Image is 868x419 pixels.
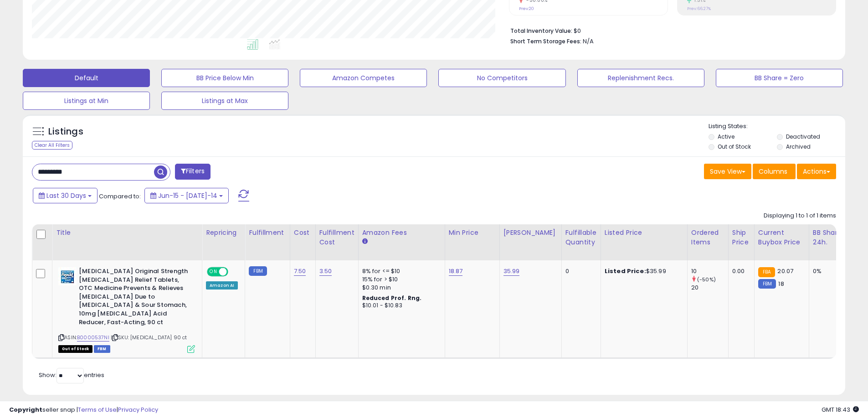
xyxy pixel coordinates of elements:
[764,212,836,220] div: Displaying 1 to 1 of 1 items
[23,92,150,110] button: Listings at Min
[519,6,534,11] small: Prev: 20
[56,228,198,238] div: Title
[709,122,845,131] p: Listing States:
[99,192,141,201] span: Compared to:
[144,188,229,203] button: Jun-15 - [DATE]-14
[249,228,286,238] div: Fulfillment
[565,228,597,247] div: Fulfillable Quantity
[118,405,158,414] a: Privacy Policy
[294,267,306,276] a: 7.50
[362,238,368,246] small: Amazon Fees.
[449,267,463,276] a: 18.87
[758,279,776,289] small: FBM
[697,276,716,283] small: (-50%)
[716,69,843,87] button: BB Share = Zero
[362,228,441,238] div: Amazon Fees
[822,405,859,414] span: 2025-08-14 18:43 GMT
[23,69,150,87] button: Default
[175,164,211,180] button: Filters
[319,267,332,276] a: 3.50
[58,267,77,285] img: 41mCLT9VQyL._SL40_.jpg
[111,334,187,341] span: | SKU: [MEDICAL_DATA] 90 ct
[249,266,267,276] small: FBM
[227,268,241,276] span: OFF
[449,228,496,238] div: Min Price
[718,133,734,140] label: Active
[565,267,594,275] div: 0
[691,267,728,275] div: 10
[759,167,787,176] span: Columns
[78,405,117,414] a: Terms of Use
[605,267,680,275] div: $35.99
[753,164,796,179] button: Columns
[158,191,217,200] span: Jun-15 - [DATE]-14
[362,302,438,310] div: $10.01 - $10.83
[687,6,711,11] small: Prev: 66.27%
[503,267,520,276] a: 35.99
[813,228,846,247] div: BB Share 24h.
[510,37,581,45] b: Short Term Storage Fees:
[503,228,558,238] div: [PERSON_NAME]
[778,279,784,288] span: 18
[77,334,109,341] a: B0000537NI
[605,228,683,238] div: Listed Price
[718,143,751,150] label: Out of Stock
[319,228,354,247] div: Fulfillment Cost
[300,69,427,87] button: Amazon Competes
[605,267,646,275] b: Listed Price:
[786,133,820,140] label: Deactivated
[438,69,565,87] button: No Competitors
[58,267,195,352] div: ASIN:
[732,267,747,275] div: 0.00
[510,27,572,35] b: Total Inventory Value:
[39,371,104,379] span: Show: entries
[813,267,843,275] div: 0%
[583,37,594,46] span: N/A
[9,406,158,414] div: seller snap | |
[32,141,72,150] div: Clear All Filters
[786,143,811,150] label: Archived
[294,228,312,238] div: Cost
[161,69,288,87] button: BB Price Below Min
[797,164,836,179] button: Actions
[577,69,704,87] button: Replenishment Recs.
[758,228,805,247] div: Current Buybox Price
[362,284,438,292] div: $0.30 min
[48,125,83,138] h5: Listings
[208,268,219,276] span: ON
[46,191,86,200] span: Last 30 Days
[732,228,750,247] div: Ship Price
[94,345,110,353] span: FBM
[161,92,288,110] button: Listings at Max
[691,284,728,292] div: 20
[58,345,92,353] span: All listings that are currently out of stock and unavailable for purchase on Amazon
[206,228,241,238] div: Repricing
[362,267,438,275] div: 8% for <= $10
[691,228,724,247] div: Ordered Items
[758,267,775,277] small: FBA
[777,267,793,275] span: 20.07
[9,405,42,414] strong: Copyright
[510,25,829,36] li: $0
[704,164,751,179] button: Save View
[79,267,190,329] b: [MEDICAL_DATA] Original Strength [MEDICAL_DATA] Relief Tablets, OTC Medicine Prevents & Relieves ...
[362,294,422,302] b: Reduced Prof. Rng.
[33,188,98,203] button: Last 30 Days
[206,281,238,290] div: Amazon AI
[362,275,438,284] div: 15% for > $10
